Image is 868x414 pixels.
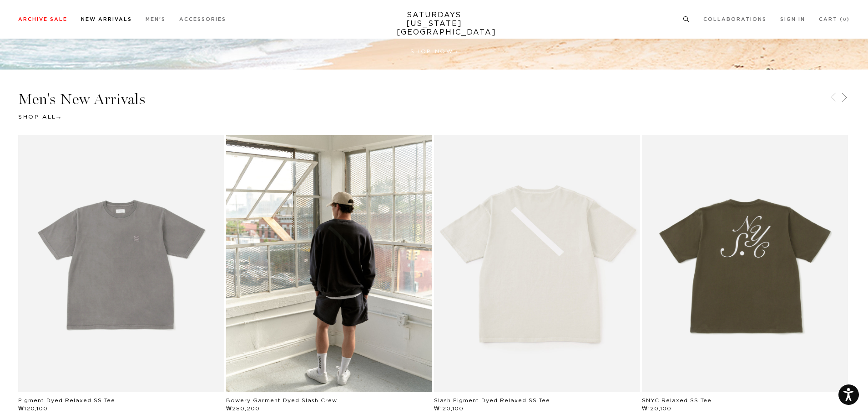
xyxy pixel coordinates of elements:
[226,406,260,411] span: ₩280,200
[434,406,464,411] span: ₩120,100
[843,18,847,22] small: 0
[18,92,850,107] h3: Men's New Arrivals
[18,17,67,22] a: Archive Sale
[179,17,226,22] a: Accessories
[226,398,337,403] a: Bowery Garment Dyed Slash Crew
[642,406,671,411] span: ₩120,100
[146,17,166,22] a: Men's
[434,398,550,403] a: Slash Pigment Dyed Relaxed SS Tee
[780,17,805,22] a: Sign In
[642,398,712,403] a: SNYC Relaxed SS Tee
[819,17,850,22] a: Cart (0)
[703,17,767,22] a: Collaborations
[81,17,132,22] a: New Arrivals
[18,398,115,403] a: Pigment Dyed Relaxed SS Tee
[18,114,61,120] a: Shop All
[18,406,48,411] span: ₩120,100
[397,11,472,37] a: SATURDAYS[US_STATE][GEOGRAPHIC_DATA]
